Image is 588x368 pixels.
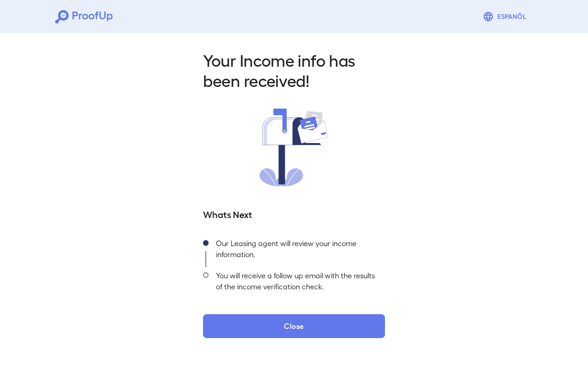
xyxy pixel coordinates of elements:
div: You will receive a follow up email with the results of the income verification check. [209,267,385,299]
button: Espanõl [479,7,533,26]
h2: Your Income info has been received! [203,50,385,90]
img: received.svg [260,109,328,186]
h5: Whats Next [203,207,385,220]
button: Close [203,314,385,338]
div: Our Leasing agent will review your income information. [209,235,385,267]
